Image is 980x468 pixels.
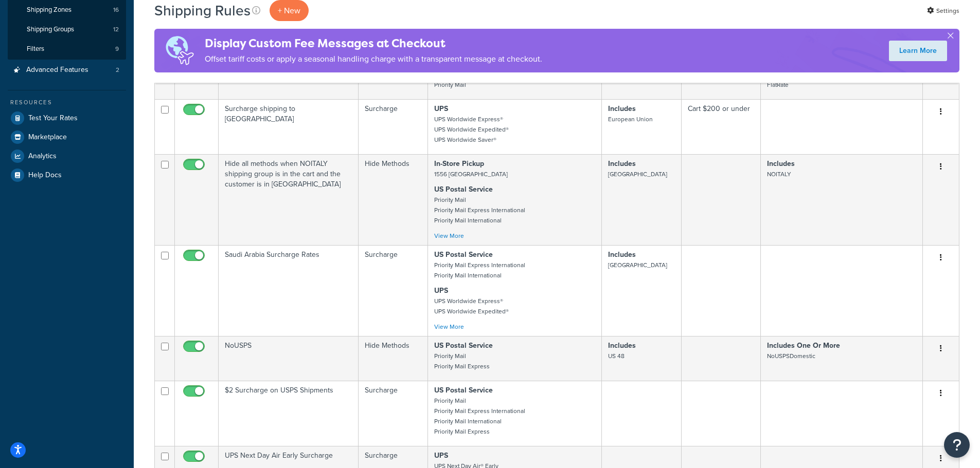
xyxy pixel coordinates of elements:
[434,296,509,316] small: UPS Worldwide Express® UPS Worldwide Expedited®
[434,170,508,179] small: 1556 [GEOGRAPHIC_DATA]
[219,99,359,154] td: Surcharge shipping to [GEOGRAPHIC_DATA]
[434,322,464,331] a: View More
[28,152,57,161] span: Analytics
[434,450,448,461] strong: UPS
[608,351,625,361] small: US 48
[434,260,525,280] small: Priority Mail Express International Priority Mail International
[608,249,636,260] strong: Includes
[219,336,359,381] td: NoUSPS
[219,245,359,336] td: Saudi Arabia Surcharge Rates
[8,40,126,59] li: Filters
[359,381,428,446] td: Surcharge
[359,154,428,245] td: Hide Methods
[28,114,78,123] span: Test Your Rates
[767,170,791,179] small: NOITALY
[889,41,947,61] a: Learn More
[154,1,251,21] h1: Shipping Rules
[434,158,484,169] strong: In-Store Pickup
[8,61,126,80] li: Advanced Features
[27,6,72,14] span: Shipping Zones
[608,170,667,179] small: [GEOGRAPHIC_DATA]
[434,285,448,296] strong: UPS
[434,249,493,260] strong: US Postal Service
[434,184,493,195] strong: US Postal Service
[359,245,428,336] td: Surcharge
[113,6,119,14] span: 16
[434,195,525,225] small: Priority Mail Priority Mail Express International Priority Mail International
[608,158,636,169] strong: Includes
[8,61,126,80] a: Advanced Features 2
[27,45,44,53] span: Filters
[767,340,840,351] strong: Includes One Or More
[113,25,119,34] span: 12
[434,80,466,89] small: Priority Mail
[8,147,126,165] a: Analytics
[115,45,119,53] span: 9
[608,340,636,351] strong: Includes
[434,231,464,240] a: View More
[767,158,795,169] strong: Includes
[28,133,67,142] span: Marketplace
[8,20,126,39] li: Shipping Groups
[26,66,88,74] span: Advanced Features
[767,351,815,361] small: NoUSPSDomestic
[8,20,126,39] a: Shipping Groups 12
[682,99,761,154] td: Cart $200 or under
[8,166,126,184] a: Help Docs
[359,99,428,154] td: Surcharge
[8,1,126,20] li: Shipping Zones
[767,80,789,89] small: FlatRate
[8,40,126,59] a: Filters 9
[944,432,970,458] button: Open Resource Center
[8,98,126,107] div: Resources
[28,171,62,180] span: Help Docs
[8,109,126,127] a: Test Your Rates
[8,1,126,20] a: Shipping Zones 16
[154,29,205,72] img: duties-banner-06bc72dcb5fe05cb3f9472aba00be2ae8eb53ab6f0d8bb03d382ba314ac3c341.png
[608,115,653,124] small: European Union
[434,351,490,371] small: Priority Mail Priority Mail Express
[434,103,448,114] strong: UPS
[116,66,119,74] span: 2
[205,52,542,66] p: Offset tariff costs or apply a seasonal handling charge with a transparent message at checkout.
[359,336,428,381] td: Hide Methods
[219,154,359,245] td: Hide all methods when NOITALY shipping group is in the cart and the customer is in [GEOGRAPHIC_DATA]
[927,4,959,18] a: Settings
[434,115,509,144] small: UPS Worldwide Express® UPS Worldwide Expedited® UPS Worldwide Saver®
[434,385,493,396] strong: US Postal Service
[27,25,74,34] span: Shipping Groups
[219,381,359,446] td: $2 Surcharge on USPS Shipments
[434,396,525,436] small: Priority Mail Priority Mail Express International Priority Mail International Priority Mail Express
[8,128,126,146] a: Marketplace
[205,35,542,52] h4: Display Custom Fee Messages at Checkout
[608,103,636,114] strong: Includes
[434,340,493,351] strong: US Postal Service
[608,260,667,270] small: [GEOGRAPHIC_DATA]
